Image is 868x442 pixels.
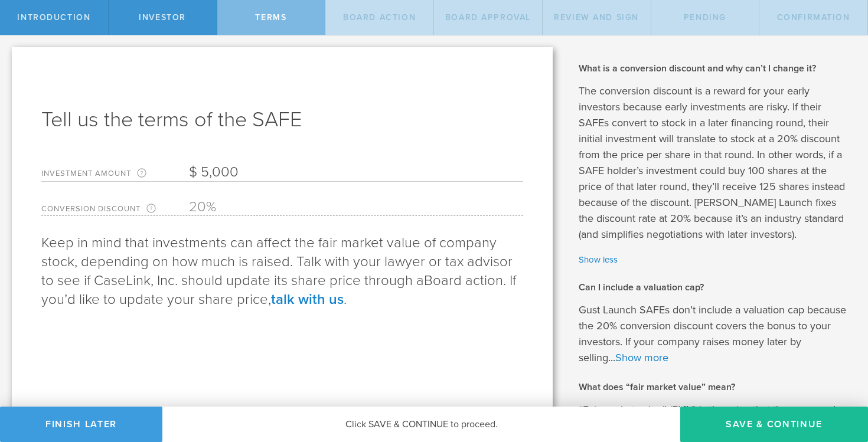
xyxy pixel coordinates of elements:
[41,204,189,215] label: Conversion Discount
[684,12,726,22] span: Pending
[579,253,851,267] a: Show less
[343,12,416,22] span: Board Action
[139,12,186,22] span: Investor
[579,281,851,294] h2: Can I include a valuation cap?
[579,83,851,243] p: The conversion discount is a reward for your early investors because early investments are risky....
[271,291,344,308] a: talk with us
[777,12,850,22] span: Confirmation
[445,12,531,22] span: Board Approval
[615,351,668,364] a: Show more
[424,272,503,289] span: Board action
[17,12,90,22] span: Introduction
[554,12,639,22] span: Review and Sign
[579,302,851,366] p: Gust Launch SAFEs don’t include a valuation cap because the 20% conversion discount covers the bo...
[41,168,189,181] label: Investment Amount
[579,381,851,394] h2: What does “fair market value” mean?
[579,62,851,75] h2: What is a conversion discount and why can’t I change it?
[162,407,680,442] div: Click SAVE & CONTINUE to proceed.
[809,350,868,407] iframe: Chat Widget
[41,234,523,309] p: Keep in mind that investments can affect the fair market value of company stock, depending on how...
[680,407,868,442] button: Save & Continue
[255,12,286,22] span: terms
[41,106,523,134] h1: Tell us the terms of the SAFE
